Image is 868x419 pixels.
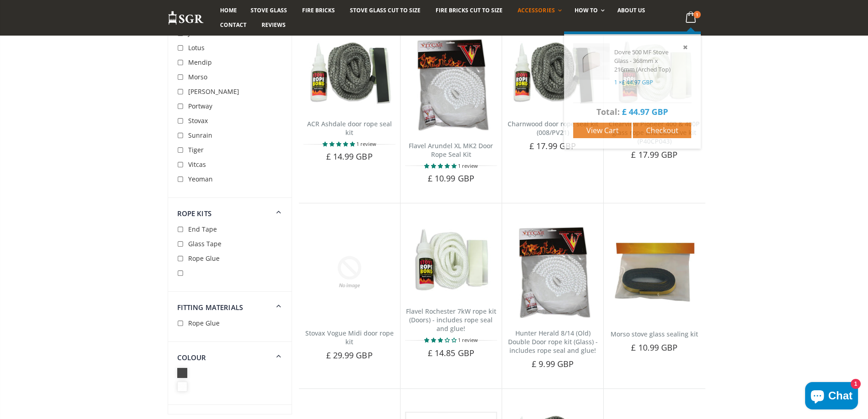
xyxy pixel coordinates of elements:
span: Mendip [188,58,212,67]
a: Flavel Arundel XL MK2 Door Rope Seal Kit [409,141,493,159]
span: Tiger [188,145,204,154]
inbox-online-store-chat: Shopify online store chat [802,382,861,412]
span: About us [617,6,645,14]
a: Remove item [681,42,692,52]
span: Lotus [188,43,205,52]
span: Rope Glue [188,254,220,263]
img: Flavel Rochester 7kW rope kit (Doors) [405,38,497,130]
span: £ 17.99 GBP [529,140,576,151]
span: Fitting Materials [177,303,243,312]
span: 1 review [356,140,376,147]
span: 1 [693,11,701,18]
span: £ 29.99 GBP [326,350,373,361]
span: Morso [188,72,207,81]
span: Colour [177,353,206,362]
span: £ 44.97 GBP [622,106,668,117]
span: Sunrain [188,131,212,140]
a: Stove Glass [244,3,294,18]
span: 5.00 stars [323,140,356,147]
span: £ 14.85 GBP [428,347,474,358]
span: End Tape [188,225,217,233]
span: Stovax [188,116,208,125]
a: ACR Ashdale door rope seal kit [307,119,392,137]
img: Morso stove glass sealing kit [608,226,700,318]
img: Flavel Rochester 7kW rope kit (Doors) [405,226,497,297]
span: 1 × [614,78,653,86]
img: Charnwood 008/PV21 door rope kit [507,38,599,109]
span: Black [177,368,189,377]
span: Contact [220,21,247,29]
span: Accessories [518,6,555,14]
a: Home [213,3,244,18]
a: How To [568,3,609,18]
span: Yeoman [188,175,213,183]
span: Total: [596,106,620,117]
a: Hunter Herald 8/14 (Old) Double Door rope kit (Glass) - includes rope seal and glue! [508,329,598,355]
span: Home [220,6,237,14]
span: Fire Bricks [302,6,335,14]
img: Hunter Herald 8/14 (Old) Double Door rope kit (Glass) [507,226,599,318]
span: £ 10.99 GBP [428,173,474,184]
span: Stove Glass [251,6,287,14]
a: 1 [682,9,700,27]
img: Dovre 500 MF Stove Glass - 368mm x 216mm (Arched Top) [573,43,610,80]
span: Stove Glass Cut To Size [350,6,421,14]
span: 3.00 stars [424,336,458,343]
span: Rope Glue [188,319,220,327]
a: Reviews [255,18,293,32]
span: £ 14.99 GBP [326,151,373,162]
span: View cart [586,125,619,135]
span: Reviews [262,21,286,29]
a: Fire Bricks Cut To Size [429,3,509,18]
span: [PERSON_NAME] [188,87,239,96]
span: Portway [188,102,212,110]
a: About us [611,3,652,18]
span: £ 10.99 GBP [631,342,678,353]
img: Stovax Stockton 11 door rope seal kit [303,38,395,109]
a: Checkout [633,123,691,139]
a: Fire Bricks [295,3,342,18]
span: Checkout [646,125,678,135]
span: 5.00 stars [424,162,458,169]
span: How To [575,6,598,14]
img: Stove Glass Replacement [168,10,204,26]
span: Rope Kits [177,209,211,218]
span: Jotul [188,29,202,37]
span: 1 review [458,336,478,343]
a: Contact [213,18,253,32]
span: £ 9.99 GBP [532,358,574,369]
a: Morso stove glass sealing kit [611,330,698,338]
a: Accessories [511,3,566,18]
a: Dovre 500 MF Stove Glass - 368mm x 216mm (Arched Top) [614,48,671,73]
span: 1 review [458,162,478,169]
span: Glass Tape [188,239,221,248]
a: Charnwood door rope seal kit (008/PV21) [508,119,598,137]
a: View cart [573,123,632,139]
span: Fire Bricks Cut To Size [436,6,503,14]
a: Stove Glass Cut To Size [343,3,427,18]
span: White [177,382,189,390]
a: Stovax Vogue Midi door rope kit [305,329,394,346]
a: Flavel Rochester 7kW rope kit (Doors) - includes rope seal and glue! [406,307,496,333]
span: £ 17.99 GBP [631,149,678,160]
span: £ 44.97 GBP [622,78,653,86]
span: Vitcas [188,160,206,169]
